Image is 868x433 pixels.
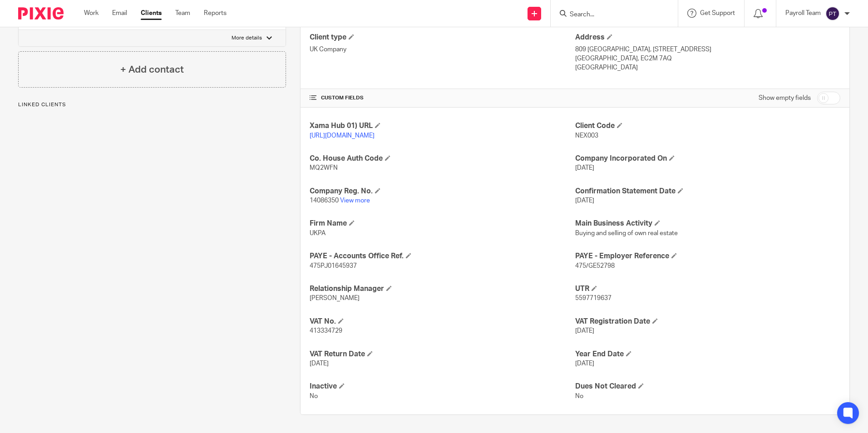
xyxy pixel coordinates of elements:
h4: Year End Date [575,349,840,359]
h4: VAT Return Date [310,349,575,359]
span: [DATE] [310,360,329,367]
a: View more [340,197,370,204]
span: [DATE] [575,360,594,367]
p: [GEOGRAPHIC_DATA], EC2M 7AQ [575,54,840,63]
h4: VAT No. [310,317,575,326]
span: Buying and selling of own real estate [575,230,678,236]
h4: Client type [310,33,575,42]
p: Payroll Team [785,9,821,18]
label: Show empty fields [759,93,811,103]
h4: Company Incorporated On [575,154,840,163]
span: No [575,393,583,399]
a: Clients [141,9,162,18]
h4: Xama Hub 01) URL [310,121,575,131]
p: 809 [GEOGRAPHIC_DATA], [STREET_ADDRESS] [575,45,840,54]
span: [DATE] [575,197,594,204]
span: Get Support [700,10,735,16]
h4: VAT Registration Date [575,317,840,326]
span: 5597719637 [575,295,612,301]
span: 475/GE52798 [575,263,615,269]
p: [GEOGRAPHIC_DATA] [575,63,840,72]
img: Pixie [18,7,64,20]
span: [DATE] [575,328,594,334]
a: Team [175,9,190,18]
h4: Dues Not Cleared [575,382,840,391]
a: Work [84,9,99,18]
h4: Inactive [310,382,575,391]
span: NEX003 [575,133,598,139]
h4: Confirmation Statement Date [575,187,840,196]
span: 475PJ01645937 [310,263,357,269]
h4: Client Code [575,121,840,131]
h4: UTR [575,284,840,294]
a: Email [112,9,127,18]
h4: Company Reg. No. [310,187,575,196]
img: svg%3E [825,6,840,21]
span: 413334729 [310,328,342,334]
a: [URL][DOMAIN_NAME] [310,133,375,139]
h4: Address [575,33,840,42]
span: 14086350 [310,197,339,204]
p: UK Company [310,45,575,54]
h4: Firm Name [310,219,575,228]
input: Search [569,11,651,19]
h4: PAYE - Accounts Office Ref. [310,251,575,261]
a: Reports [204,9,227,18]
h4: + Add contact [120,63,184,77]
span: No [310,393,318,399]
h4: Relationship Manager [310,284,575,294]
h4: CUSTOM FIELDS [310,94,575,102]
span: [DATE] [575,165,594,171]
p: More details [232,34,262,42]
span: [PERSON_NAME] [310,295,360,301]
span: UKPA [310,230,325,236]
h4: Main Business Activity [575,219,840,228]
h4: PAYE - Employer Reference [575,251,840,261]
p: Linked clients [18,101,286,108]
h4: Co. House Auth Code [310,154,575,163]
span: MQ2WFN [310,165,338,171]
